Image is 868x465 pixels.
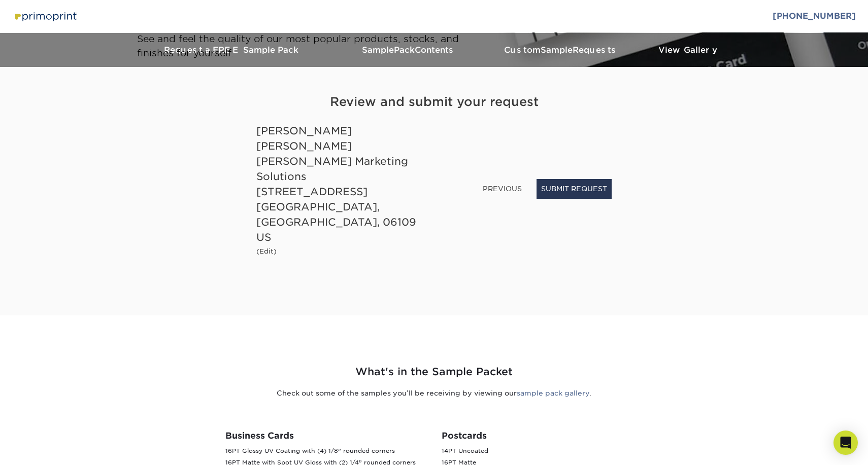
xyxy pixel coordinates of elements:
[457,123,612,163] iframe: reCAPTCHA
[256,246,277,256] a: (Edit)
[137,32,485,60] p: See and feel the quality of our most popular products, stocks, and finishes for yourself.
[256,247,277,255] small: (Edit)
[137,388,731,398] p: Check out some of the samples you’ll be receiving by viewing our .
[485,33,637,67] a: CustomSampleRequests
[637,45,739,55] h3: View Gallery
[773,11,856,21] a: [PHONE_NUMBER]
[485,45,637,55] h3: Custom Requests
[256,123,426,245] div: [PERSON_NAME] [PERSON_NAME] [PERSON_NAME] Marketing Solutions [STREET_ADDRESS] [GEOGRAPHIC_DATA],...
[137,364,731,380] h2: What's in the Sample Packet
[225,431,426,441] h3: Business Cards
[517,389,589,397] a: sample pack gallery
[442,431,643,441] h3: Postcards
[129,33,332,67] a: Request a FREE Sample Pack
[479,181,526,197] a: PREVIOUS
[129,45,332,55] h3: Request a FREE Sample Pack
[541,45,573,55] span: Sample
[637,33,739,67] a: View Gallery
[12,9,78,23] img: Primoprint
[256,93,612,111] h4: Review and submit your request
[537,179,612,198] button: SUBMIT REQUEST
[833,431,858,455] div: Open Intercom Messenger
